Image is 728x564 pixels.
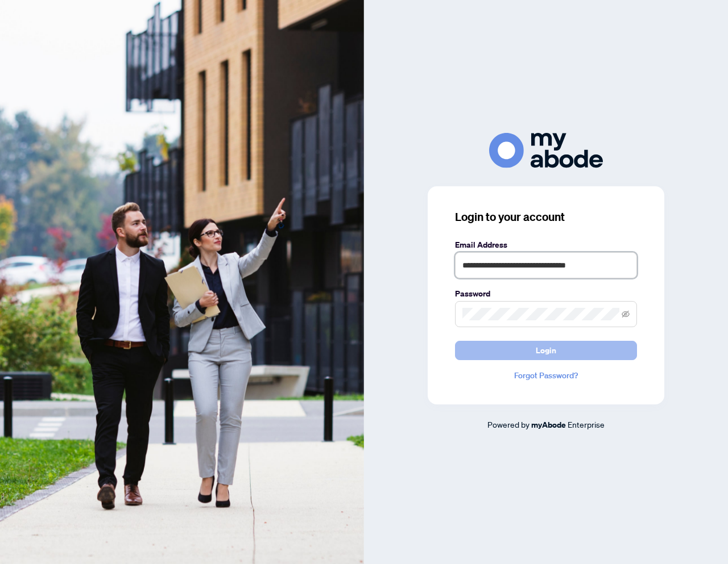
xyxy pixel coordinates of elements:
a: myAbode [531,419,566,431]
h3: Login to your account [455,209,637,225]
span: Enterprise [568,419,605,429]
span: eye-invisible [622,310,630,318]
label: Email Address [455,239,637,251]
label: Password [455,287,637,300]
span: Powered by [487,419,530,429]
span: Login [536,341,556,360]
img: ma-logo [489,133,603,168]
button: Login [455,341,637,360]
a: Forgot Password? [455,369,637,382]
